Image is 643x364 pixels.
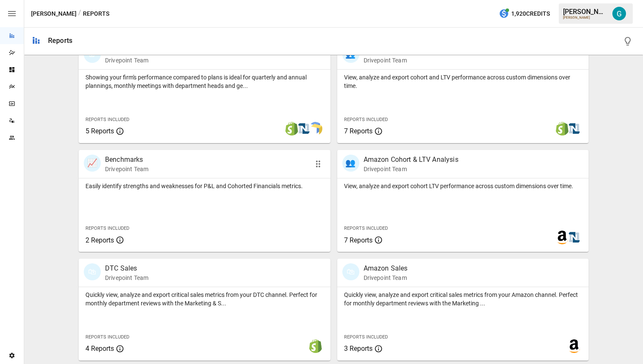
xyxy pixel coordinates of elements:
[563,8,607,16] div: [PERSON_NAME]
[567,122,581,135] img: netsuite
[285,122,299,135] img: shopify
[567,339,581,353] img: amazon
[78,8,81,19] div: /
[495,6,553,22] button: 1,920Credits
[85,334,129,340] span: Reports Included
[85,236,114,244] span: 2 Reports
[85,127,114,135] span: 5 Reports
[344,236,373,244] span: 7 Reports
[84,155,101,172] div: 📈
[31,8,77,19] button: [PERSON_NAME]
[105,165,148,173] p: Drivepoint Team
[364,56,447,65] p: Drivepoint Team
[555,122,569,135] img: shopify
[48,37,72,45] div: Reports
[344,182,582,190] p: View, analyze and export cohort LTV performance across custom dimensions over time.
[555,231,569,244] img: amazon
[511,8,550,19] span: 1,920 Credits
[85,291,324,308] p: Quickly view, analyze and export critical sales metrics from your DTC channel. Perfect for monthl...
[567,231,581,244] img: netsuite
[344,127,373,135] span: 7 Reports
[344,117,388,122] span: Reports Included
[84,263,101,280] div: 🛍
[344,226,388,231] span: Reports Included
[342,263,359,280] div: 🛍
[105,56,159,65] p: Drivepoint Team
[364,274,408,282] p: Drivepoint Team
[309,339,322,353] img: shopify
[342,155,359,172] div: 👥
[85,73,324,90] p: Showing your firm's performance compared to plans is ideal for quarterly and annual plannings, mo...
[85,344,114,353] span: 4 Reports
[344,73,582,90] p: View, analyze and export cohort and LTV performance across custom dimensions over time.
[85,182,324,190] p: Easily identify strengths and weaknesses for P&L and Cohorted Financials metrics.
[85,117,129,122] span: Reports Included
[612,7,626,20] img: Gavin Acres
[364,155,458,165] p: Amazon Cohort & LTV Analysis
[344,291,582,308] p: Quickly view, analyze and export critical sales metrics from your Amazon channel. Perfect for mon...
[344,334,388,340] span: Reports Included
[364,263,408,274] p: Amazon Sales
[105,155,148,165] p: Benchmarks
[309,122,322,135] img: smart model
[563,16,607,20] div: [PERSON_NAME]
[105,263,148,274] p: DTC Sales
[105,274,148,282] p: Drivepoint Team
[344,344,373,353] span: 3 Reports
[364,165,458,173] p: Drivepoint Team
[297,122,310,135] img: netsuite
[85,226,129,231] span: Reports Included
[607,2,631,25] button: Gavin Acres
